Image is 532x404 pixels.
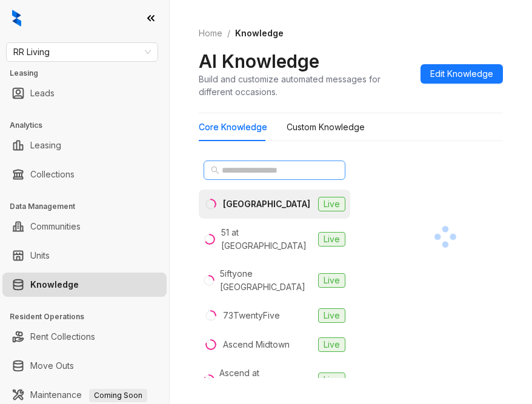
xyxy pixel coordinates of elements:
[2,162,167,187] li: Collections
[318,337,345,352] span: Live
[89,389,147,402] span: Coming Soon
[196,27,225,40] a: Home
[2,81,167,105] li: Leads
[2,243,167,268] li: Units
[220,267,313,294] div: 5iftyone [GEOGRAPHIC_DATA]
[30,325,95,349] a: Rent Collections
[30,243,50,268] a: Units
[223,309,280,322] div: 73TwentyFive
[318,197,345,211] span: Live
[13,43,151,61] span: RR Living
[10,201,169,212] h3: Data Management
[318,232,345,247] span: Live
[30,354,74,378] a: Move Outs
[199,50,319,73] h2: AI Knowledge
[318,273,345,288] span: Live
[219,366,313,393] div: Ascend at [GEOGRAPHIC_DATA]
[318,308,345,323] span: Live
[199,73,411,98] div: Build and customize automated messages for different occasions.
[235,28,284,38] span: Knowledge
[2,133,167,157] li: Leasing
[223,197,310,211] div: [GEOGRAPHIC_DATA]
[30,81,55,105] a: Leads
[12,10,21,27] img: logo
[211,166,219,174] span: search
[30,273,79,297] a: Knowledge
[199,121,267,134] div: Core Knowledge
[2,325,167,349] li: Rent Collections
[30,214,81,239] a: Communities
[2,354,167,378] li: Move Outs
[2,273,167,297] li: Knowledge
[430,67,493,81] span: Edit Knowledge
[30,133,61,157] a: Leasing
[2,214,167,239] li: Communities
[227,27,230,40] li: /
[287,121,365,134] div: Custom Knowledge
[30,162,75,187] a: Collections
[318,373,345,387] span: Live
[10,120,169,131] h3: Analytics
[10,311,169,322] h3: Resident Operations
[421,64,503,84] button: Edit Knowledge
[10,68,169,79] h3: Leasing
[223,338,290,351] div: Ascend Midtown
[221,226,313,253] div: 51 at [GEOGRAPHIC_DATA]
